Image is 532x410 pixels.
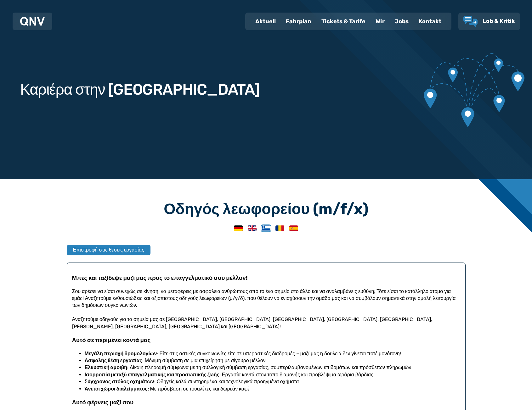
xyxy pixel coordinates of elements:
[483,18,515,25] span: Lob & Kritik
[67,245,150,255] button: Επιστροφή στις θέσεις εργασίας
[85,379,154,385] strong: Σύγχρονος στόλος οχημάτων
[234,225,243,231] img: German
[72,398,460,407] h3: Αυτό φέρνεις μαζί σου
[275,225,284,231] img: Romanian
[463,16,515,27] a: Lob & Kritik
[289,225,298,231] img: Spanish
[85,371,460,378] li: : Εργασία κοντά στον τόπο διαμονής και προβλέψιμα ωράρια βάρδιας
[316,13,371,30] a: Tickets & Tarife
[20,17,45,26] img: QNV Logo
[20,82,260,97] h1: Καριέρα στην [GEOGRAPHIC_DATA]
[72,274,460,282] h3: Μπες και ταξίδεψε μαζί μας προς το επαγγελματικό σου μέλλον!
[85,386,148,392] strong: Άνετοι χώροι διαλείμματος
[85,372,219,378] strong: Ισορροπία μεταξύ επαγγελματικής και προσωπικής ζωής
[85,357,460,364] li: : Μόνιμη σύμβαση σε μια επιχείρηση με σίγουρο μέλλον
[72,336,460,344] h3: Αυτό σε περιμένει κοντά μας
[262,225,270,231] img: Greek
[72,288,460,309] p: Σου αρέσει να είσαι συνεχώς σε κίνηση, να μεταφέρεις με ασφάλεια ανθρώπους από το ένα σημείο στο ...
[390,13,414,30] a: Jobs
[85,351,157,357] strong: Μεγάλη περιοχή δρομολογίων
[85,364,127,370] strong: Ελκυστική αμοιβή
[248,225,257,231] img: English
[85,385,460,392] li: : Με πρόσβαση σε τουαλέτες και δωρεάν καφέ
[72,316,460,330] p: Αναζητούμε οδηγούς για τα σημεία μας σε [GEOGRAPHIC_DATA], [GEOGRAPHIC_DATA], [GEOGRAPHIC_DATA], ...
[414,13,446,30] a: Kontakt
[85,357,142,363] strong: Ασφαλής θέση εργασίας
[20,15,45,28] a: QNV Logo
[281,13,316,30] a: Fahrplan
[85,378,460,385] li: : Οδηγείς καλά συντηρημένα και τεχνολογικά προηγμένα οχήματα
[424,43,524,137] img: Verbundene Kartenmarkierungen
[67,202,466,217] h3: Οδηγός λεωφορείου (m/f/x)
[85,364,460,371] li: : Δίκαιη πληρωμή σύμφωνα με τη συλλογική σύμβαση εργασίας, συμπεριλαμβανομένων επιδομάτων και πρό...
[250,13,281,30] a: Aktuell
[73,246,144,254] span: Επιστροφή στις θέσεις εργασίας
[371,13,390,30] a: Wir
[85,350,460,357] li: : Είτε στις αστικές συγκοινωνίες είτε σε υπεραστικές διαδρομές – μαζί μας η δουλειά δεν γίνεται π...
